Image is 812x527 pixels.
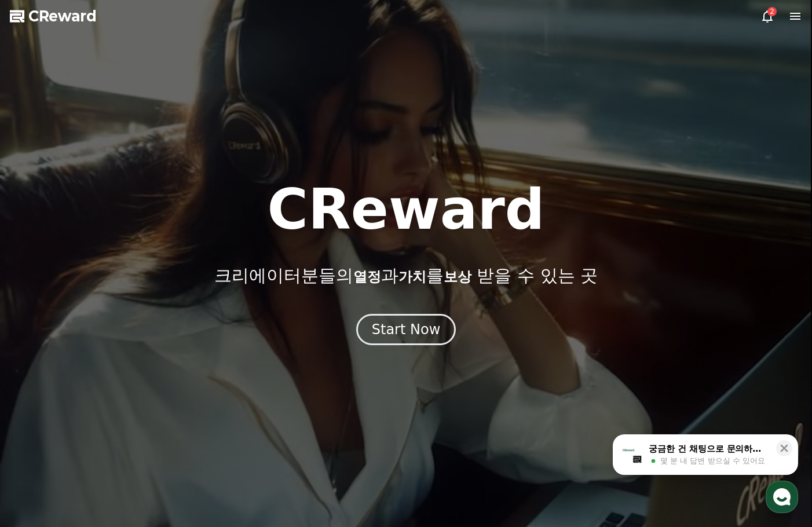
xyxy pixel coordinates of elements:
h1: CReward [267,182,544,237]
span: 설정 [179,385,193,394]
span: 대화 [106,385,120,394]
a: 설정 [149,367,222,396]
span: CReward [28,7,97,25]
a: 홈 [3,367,76,396]
a: CReward [10,7,97,25]
a: 2 [760,9,774,23]
span: 가치 [398,269,426,285]
div: 2 [767,7,777,16]
a: 대화 [76,367,149,396]
div: Start Now [372,320,441,339]
a: Start Now [356,325,456,336]
span: 홈 [36,385,43,394]
span: 보상 [444,269,471,285]
span: 열정 [353,269,381,285]
button: Start Now [356,314,456,345]
p: 크리에이터분들의 과 를 받을 수 있는 곳 [214,265,598,286]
